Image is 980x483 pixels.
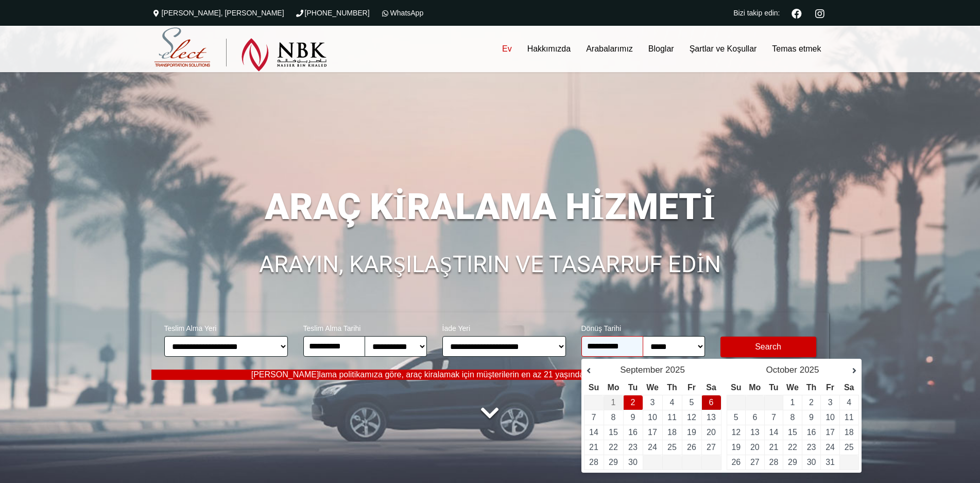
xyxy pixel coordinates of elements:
font: WhatsApp [390,9,424,17]
a: 24 [648,443,657,452]
span: October [766,365,797,375]
a: 12 [687,413,696,422]
font: Arabalarımız [586,44,633,53]
a: 2 [631,398,635,407]
a: 16 [628,428,638,437]
span: Friday [826,383,834,392]
a: 8 [611,413,616,422]
a: 21 [769,443,779,452]
font: Bizi takip edin: [733,9,780,17]
span: Thursday [806,383,817,392]
a: Ev [494,26,520,72]
a: 19 [687,428,696,437]
a: 23 [807,443,816,452]
a: 29 [788,458,797,467]
a: 31 [826,458,835,467]
a: 26 [687,443,696,452]
font: İade Yeri [442,324,471,332]
a: Bloglar [641,26,682,72]
span: September [620,365,663,375]
span: Friday [687,383,696,392]
a: 18 [667,428,677,437]
a: 5 [734,413,738,422]
span: Monday [749,383,761,392]
a: 17 [826,428,835,437]
span: 1 [611,398,616,407]
span: 2025 [665,365,685,375]
a: 14 [589,428,598,437]
a: 13 [707,413,716,422]
a: Temas etmek [764,26,829,72]
a: 19 [731,443,741,452]
a: 11 [845,413,854,422]
a: Prev [587,366,602,376]
a: 17 [648,428,657,437]
span: Thursday [667,383,677,392]
a: 4 [847,398,851,407]
a: 20 [707,428,716,437]
font: Hakkımızda [527,44,571,53]
a: Facebook [787,7,806,19]
span: Wednesday [646,383,659,392]
a: 28 [589,458,598,467]
span: Monday [607,383,619,392]
a: 28 [769,458,779,467]
a: 11 [667,413,677,422]
font: [PERSON_NAME]lama politikamıza göre, araç kiralamak için müşterilerin en az 21 yaşında olması ger... [251,370,729,379]
a: WhatsApp [380,9,424,17]
font: Şartlar ve Koşullar [690,44,757,53]
a: 14 [769,428,779,437]
a: 3 [650,398,655,407]
span: Saturday [844,383,854,392]
a: 2 [809,398,814,407]
a: Şartlar ve Koşullar [682,26,765,72]
a: 16 [807,428,816,437]
a: 15 [609,428,618,437]
a: 7 [592,413,596,422]
a: 20 [750,443,760,452]
font: Teslim Alma Yeri [164,324,217,332]
font: Temas etmek [772,44,821,53]
a: 9 [631,413,635,422]
a: [PHONE_NUMBER] [295,9,370,17]
a: Hakkımızda [520,26,578,72]
a: 25 [845,443,854,452]
font: Bloglar [648,44,674,53]
font: Dönüş Tarihi [581,324,622,332]
a: 7 [771,413,776,422]
a: 18 [845,428,854,437]
a: 15 [788,428,797,437]
a: 6 [709,398,714,407]
a: 22 [788,443,797,452]
a: 9 [809,413,814,422]
a: 3 [828,398,833,407]
a: 26 [731,458,741,467]
a: 23 [628,443,638,452]
a: 27 [750,458,760,467]
a: 22 [609,443,618,452]
a: 25 [667,443,677,452]
a: 10 [648,413,657,422]
a: 29 [609,458,618,467]
span: Sunday [589,383,599,392]
font: [PERSON_NAME], [PERSON_NAME] [162,9,284,17]
font: Teslim Alma Tarihi [303,324,361,332]
a: Next [841,366,856,376]
a: 30 [807,458,816,467]
span: Tuesday [628,383,638,392]
a: 1 [790,398,795,407]
font: ARAYIN, KARŞILAŞTIRIN VE TASARRUF EDİN [259,251,720,278]
font: [PHONE_NUMBER] [305,9,370,17]
a: 27 [707,443,716,452]
a: 12 [731,428,741,437]
span: 2025 [800,365,819,375]
a: 4 [670,398,675,407]
span: Wednesday [786,383,799,392]
a: Arabalarımız [578,26,641,72]
a: 30 [628,458,638,467]
td: Pick-Up Date [604,395,623,410]
a: 13 [750,428,760,437]
a: 8 [790,413,795,422]
span: Sunday [731,383,741,392]
font: ARAÇ KİRALAMA HİZMETİ [265,186,716,228]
